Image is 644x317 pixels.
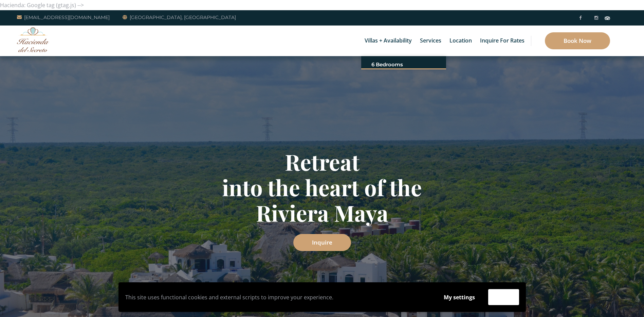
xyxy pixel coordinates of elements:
a: Inquire [293,234,351,251]
a: Services [417,26,445,56]
img: Tripadvisor_logomark.svg [605,16,610,20]
a: Book Now [545,32,610,49]
button: My settings [437,289,481,305]
a: Inquire for Rates [477,26,528,56]
a: Villas + Availability [361,26,415,56]
img: Awesome Logo [17,27,49,52]
button: Accept [488,289,519,305]
a: [GEOGRAPHIC_DATA], [GEOGRAPHIC_DATA] [123,13,236,21]
h1: Retreat into the heart of the Riviera Maya [124,149,521,226]
a: Location [446,26,475,56]
p: This site uses functional cookies and external scripts to improve your experience. [125,292,430,302]
a: [EMAIL_ADDRESS][DOMAIN_NAME] [17,13,110,21]
a: 6 Bedrooms [371,59,436,71]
